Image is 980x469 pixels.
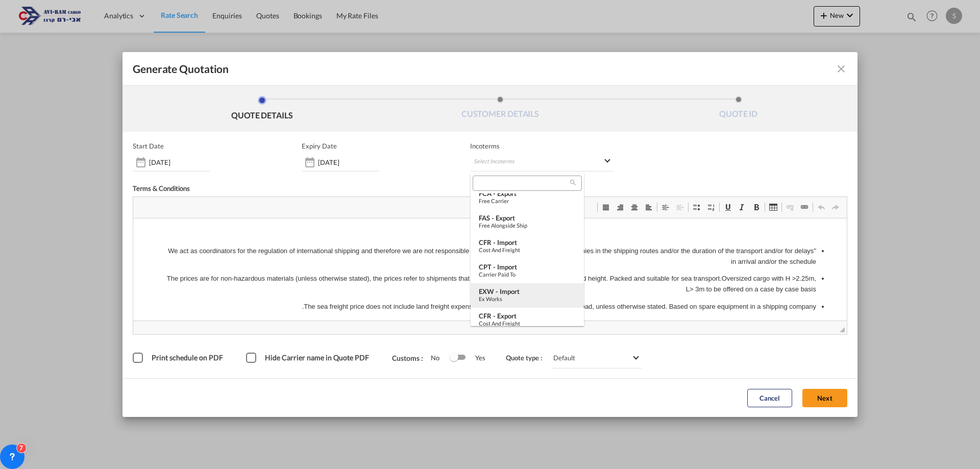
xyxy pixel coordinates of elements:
p: The sea transport prices are subject to the prices of the shipping companies and may change accor... [31,101,683,111]
div: Cost and Freight [479,320,576,327]
p: The sea freight price does not include land freight expenses abroad and/or other expenses abroad,... [31,83,683,94]
div: EXW - import [479,287,576,295]
div: Free Alongside Ship [479,222,576,229]
div: CFR - export [479,312,576,320]
p: "We act as coordinators for the regulation of international shipping and therefore we are not res... [31,28,683,49]
md-icon: icon-magnify [569,179,577,186]
p: The prices are for non-hazardous materials (unless otherwise stated), the prices refer to shipmen... [31,55,683,77]
div: FAS - export [479,214,576,222]
div: Carrier Paid to [479,271,576,278]
div: CPT - import [479,263,576,271]
div: Ex Works [479,295,576,302]
div: CFR - import [479,238,576,246]
div: Free Carrier [479,198,576,204]
div: Cost and Freight [479,246,576,253]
